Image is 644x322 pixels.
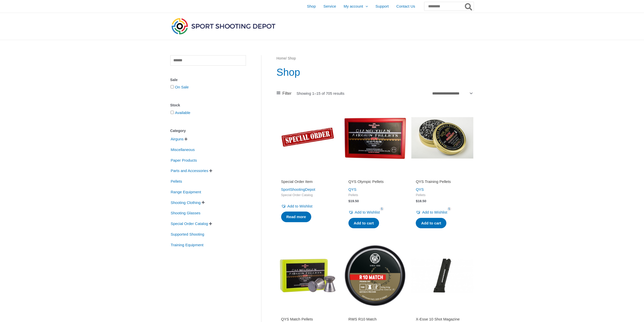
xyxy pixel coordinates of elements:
[416,317,469,322] h2: X-Esse 10 Shot Magazine
[344,244,406,307] img: RWS R10 Match
[277,55,474,62] nav: Breadcrumb
[170,219,209,228] span: Special Order Catalog
[281,172,334,178] iframe: Customer reviews powered by Trustpilot
[170,221,209,225] a: Special Order Catalog
[170,200,201,204] a: Shooting Clothing
[277,244,339,307] img: QYS Match Pellets
[281,310,334,316] iframe: Customer reviews powered by Trustpilot
[170,179,183,183] a: Pellets
[344,107,406,169] img: QYS Olympic Pellets
[170,147,195,151] a: Miscellaneous
[422,210,447,214] span: Add to Wishlist
[170,158,197,162] a: Paper Products
[297,91,344,95] p: Showing 1–15 of 705 results
[202,201,205,204] span: 
[416,218,446,229] a: Add to cart: “QYS Training Pellets”
[175,110,191,115] a: Available
[282,90,292,97] span: Filter
[170,156,197,165] span: Paper Products
[287,204,313,208] span: Add to Wishlist
[281,187,315,192] a: SportShootingDepot
[170,209,201,217] span: Shooting Glasses
[416,187,424,192] a: QYS
[170,230,205,239] span: Supported Shooting
[355,210,380,214] span: Add to Wishlist
[416,199,426,203] bdi: 18.50
[277,56,286,60] a: Home
[170,241,204,249] span: Training Equipment
[170,127,246,135] div: Category
[170,76,246,84] div: Sale
[209,222,212,225] span: 
[416,199,418,203] span: $
[170,177,183,186] span: Pellets
[170,242,204,247] a: Training Equipment
[170,198,201,207] span: Shooting Clothing
[348,199,359,203] bdi: 19.50
[277,107,339,169] img: Special Order Item
[170,102,246,109] div: Stock
[380,207,384,211] span: 5
[348,199,350,203] span: $
[348,193,402,197] span: Pellets
[447,207,451,211] span: 5
[348,172,402,178] iframe: Customer reviews powered by Trustpilot
[170,17,277,35] img: Sport Shooting Depot
[170,211,201,215] a: Shooting Glasses
[281,179,334,184] h2: Special Order Item
[430,89,474,97] select: Shop order
[416,310,469,316] iframe: Customer reviews powered by Trustpilot
[348,179,402,186] a: QYS Olympic Pellets
[416,179,469,186] a: QYS Training Pellets
[281,203,313,210] a: Add to Wishlist
[281,212,311,222] a: Read more about “Special Order Item”
[209,169,212,173] span: 
[170,190,202,194] a: Range Equipment
[348,209,380,216] a: Add to Wishlist
[348,187,357,192] a: QYS
[348,218,379,229] a: Add to cart: “QYS Olympic Pellets”
[281,317,334,322] h2: QYS Match Pellets
[281,193,334,197] span: Special Order Catalog
[411,107,473,169] img: QYS Training Pellets
[281,179,334,186] a: Special Order Item
[411,244,473,307] img: X-Esse 10 Shot Magazine
[170,168,209,173] a: Parts and Accessories
[184,137,188,141] span: 
[416,193,469,197] span: Pellets
[277,90,292,97] a: Filter
[277,65,474,79] h1: Shop
[348,317,402,322] h2: RWS R10 Match
[464,2,474,11] button: Search
[170,232,205,236] a: Supported Shooting
[171,85,174,88] input: On Sale
[348,179,402,184] h2: QYS Olympic Pellets
[170,166,209,175] span: Parts and Accessories
[348,310,402,316] iframe: Customer reviews powered by Trustpilot
[175,85,189,89] a: On Sale
[170,137,184,141] a: Airguns
[170,135,184,143] span: Airguns
[416,209,447,216] a: Add to Wishlist
[416,179,469,184] h2: QYS Training Pellets
[170,188,202,196] span: Range Equipment
[416,172,469,178] iframe: Customer reviews powered by Trustpilot
[171,111,174,114] input: Available
[170,145,195,154] span: Miscellaneous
